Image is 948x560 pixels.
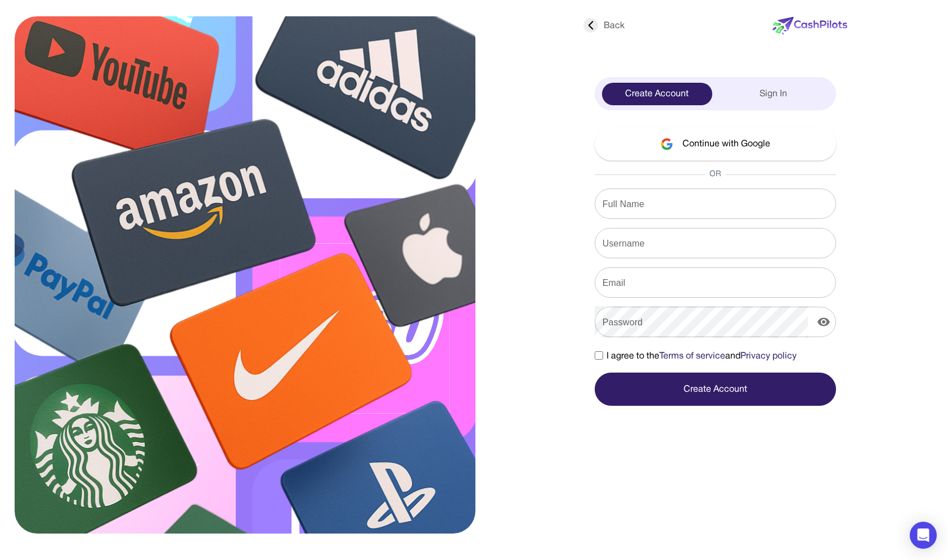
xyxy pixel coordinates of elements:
[661,138,673,150] img: google-logo.svg
[602,83,712,105] div: Create Account
[606,350,797,363] span: I agree to the and
[910,522,937,549] div: Open Intercom Messenger
[812,311,835,333] button: display the password
[595,351,603,360] input: I agree to theTerms of serviceandPrivacy policy
[583,19,624,33] div: Back
[659,352,725,360] a: Terms of service
[772,17,847,35] img: new-logo.svg
[595,373,836,406] button: Create Account
[705,169,726,180] span: OR
[595,127,836,160] button: Continue with Google
[15,16,475,534] img: sign-up.svg
[718,83,829,105] div: Sign In
[740,352,797,360] a: Privacy policy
